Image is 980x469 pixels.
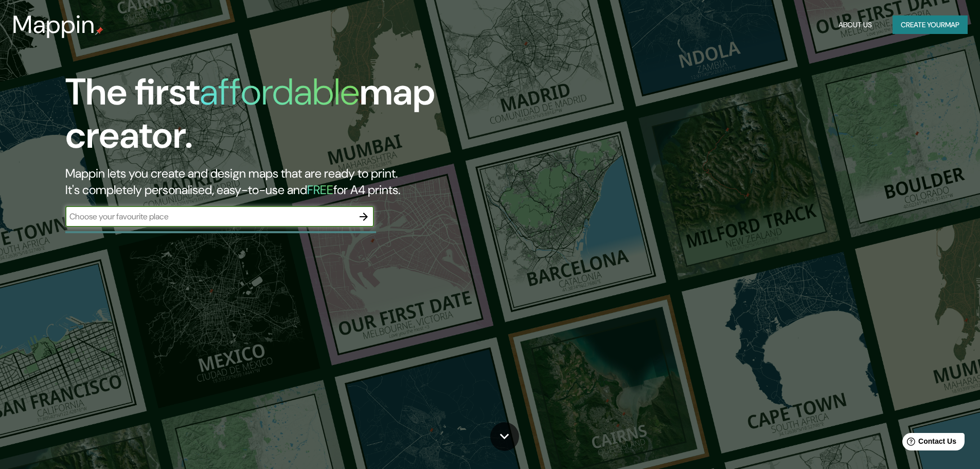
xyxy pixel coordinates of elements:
h1: affordable [200,68,360,116]
input: Choose your favourite place [65,211,353,222]
iframe: Help widget launcher [888,429,969,458]
button: Create yourmap [893,15,968,34]
h2: Mappin lets you create and design maps that are ready to print. It's completely personalised, eas... [65,165,556,198]
h1: The first map creator. [65,71,556,165]
h5: FREE [307,182,333,198]
h3: Mappin [12,10,95,39]
button: About Us [834,15,876,34]
img: mappin-pin [95,27,103,35]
